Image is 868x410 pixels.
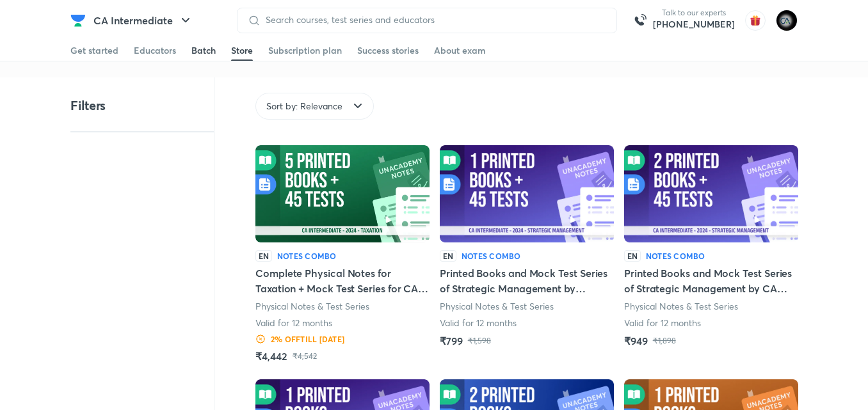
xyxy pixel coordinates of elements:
p: EN [255,250,272,262]
img: Batch Thumbnail [255,145,430,242]
div: Success stories [357,44,419,57]
div: Subscription plan [268,44,342,57]
div: About exam [434,44,486,57]
h6: Notes Combo [462,250,521,262]
span: Sort by: Relevance [266,100,342,113]
h5: Printed Books and Mock Test Series of Strategic Management by CA [PERSON_NAME] [624,265,798,296]
div: Get started [70,44,118,57]
h6: 2 % OFF till [DATE] [271,333,344,345]
p: Valid for 12 months [255,317,332,329]
a: About exam [434,40,486,61]
img: Company Logo [70,13,86,28]
a: Success stories [357,40,419,61]
div: Store [231,44,253,57]
p: ₹1,898 [653,336,676,346]
h6: Notes Combo [646,250,705,262]
p: EN [440,250,456,262]
a: Educators [134,40,176,61]
div: Batch [191,44,216,57]
a: [PHONE_NUMBER] [653,18,735,31]
a: Batch [191,40,216,61]
h6: Notes Combo [277,250,337,262]
h5: ₹949 [624,333,648,349]
img: avatar [745,10,766,31]
button: CA Intermediate [86,8,201,33]
h5: Printed Books and Mock Test Series of Strategic Management by [PERSON_NAME] [440,265,614,296]
p: EN [624,250,641,262]
input: Search courses, test series and educators [261,15,606,25]
img: call-us [627,8,653,33]
img: Batch Thumbnail [624,145,798,242]
p: Valid for 12 months [440,317,517,329]
p: Physical Notes & Test Series [624,300,739,313]
img: Batch Thumbnail [440,145,614,242]
p: ₹1,598 [468,336,491,346]
img: Discount Logo [255,334,266,344]
p: Physical Notes & Test Series [440,300,554,313]
p: Talk to our experts [653,8,735,18]
a: Get started [70,40,118,61]
p: Physical Notes & Test Series [255,300,370,313]
a: Subscription plan [268,40,342,61]
img: poojita Agrawal [776,10,798,31]
p: ₹4,542 [293,351,317,361]
div: Educators [134,44,176,57]
h5: ₹799 [440,333,463,349]
h5: Complete Physical Notes for Taxation + Mock Test Series for CA Intermediate Nov'2024 [255,265,430,296]
p: Valid for 12 months [624,317,701,329]
a: Store [231,40,253,61]
h4: Filters [70,97,106,114]
h5: ₹4,442 [255,349,287,364]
